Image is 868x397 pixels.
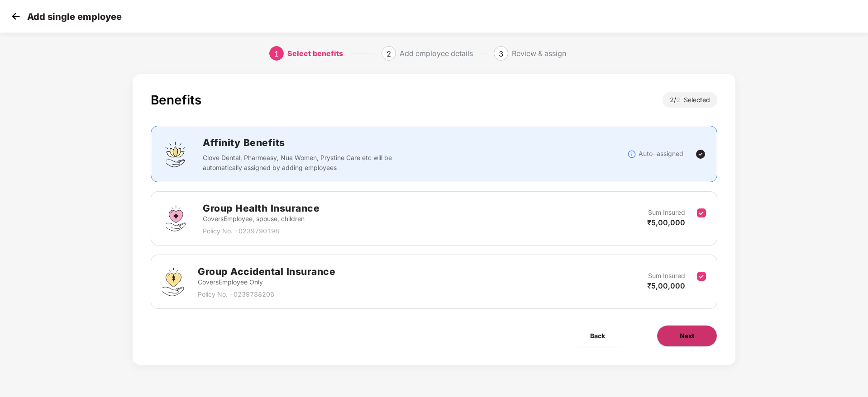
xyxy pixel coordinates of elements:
[648,271,685,281] p: Sum Insured
[27,11,122,22] p: Add single employee
[151,92,201,108] div: Benefits
[287,46,343,61] div: Select benefits
[274,49,279,58] span: 1
[680,331,694,341] span: Next
[648,208,685,217] p: Sum Insured
[386,49,391,58] span: 2
[198,289,335,299] p: Policy No. - 0239788206
[162,268,184,296] img: svg+xml;base64,PHN2ZyB4bWxucz0iaHR0cDovL3d3dy53My5vcmcvMjAwMC9zdmciIHdpZHRoPSI0OS4zMjEiIGhlaWdodD...
[647,218,685,227] span: ₹5,00,000
[590,331,605,341] span: Back
[162,141,189,168] img: svg+xml;base64,PHN2ZyBpZD0iQWZmaW5pdHlfQmVuZWZpdHMiIGRhdGEtbmFtZT0iQWZmaW5pdHkgQmVuZWZpdHMiIHhtbG...
[203,135,528,150] h2: Affinity Benefits
[639,149,683,159] p: Auto-assigned
[203,153,398,173] p: Clove Dental, Pharmeasy, Nua Women, Prystine Care etc will be automatically assigned by adding em...
[499,49,503,58] span: 3
[198,264,335,279] h2: Group Accidental Insurance
[9,9,23,23] img: svg+xml;base64,PHN2ZyB4bWxucz0iaHR0cDovL3d3dy53My5vcmcvMjAwMC9zdmciIHdpZHRoPSIzMCIgaGVpZ2h0PSIzMC...
[203,226,320,236] p: Policy No. - 0239790198
[512,46,566,61] div: Review & assign
[162,205,189,232] img: svg+xml;base64,PHN2ZyBpZD0iR3JvdXBfSGVhbHRoX0luc3VyYW5jZSIgZGF0YS1uYW1lPSJHcm91cCBIZWFsdGggSW5zdX...
[695,149,706,160] img: svg+xml;base64,PHN2ZyBpZD0iVGljay0yNHgyNCIgeG1sbnM9Imh0dHA6Ly93d3cudzMub3JnLzIwMDAvc3ZnIiB3aWR0aD...
[400,46,473,61] div: Add employee details
[627,150,636,159] img: svg+xml;base64,PHN2ZyBpZD0iSW5mb18tXzMyeDMyIiBkYXRhLW5hbWU9IkluZm8gLSAzMngzMiIgeG1sbnM9Imh0dHA6Ly...
[647,281,685,290] span: ₹5,00,000
[203,201,320,216] h2: Group Health Insurance
[676,96,684,104] span: 2
[663,92,717,108] div: 2 / Selected
[568,325,628,347] button: Back
[198,277,335,287] p: Covers Employee Only
[203,214,320,224] p: Covers Employee, spouse, children
[657,325,717,347] button: Next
